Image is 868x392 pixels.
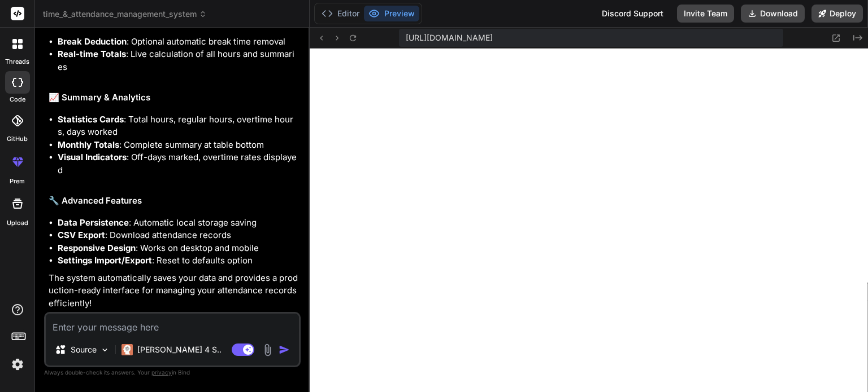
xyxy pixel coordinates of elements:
[58,48,298,73] li: : Live calculation of all hours and summaries
[58,217,129,228] strong: Data Persistence
[71,344,97,355] p: Source
[8,355,27,374] img: settings
[58,229,298,242] li: : Download attendance records
[58,113,298,139] li: : Total hours, regular hours, overtime hours, days worked
[58,242,298,255] li: : Works on desktop and mobile
[10,177,25,186] label: prem
[58,230,105,240] strong: CSV Export
[58,139,298,152] li: : Complete summary at table bottom
[49,91,298,104] h2: 📈 Summary & Analytics
[49,272,298,310] p: The system automatically saves your data and provides a production-ready interface for managing y...
[44,367,301,378] p: Always double-check its answers. Your in Bind
[58,49,126,59] strong: Real-time Totals
[595,5,670,23] div: Discord Support
[137,344,222,355] p: [PERSON_NAME] 4 S..
[811,5,863,23] button: Deploy
[279,344,290,355] img: icon
[121,344,133,355] img: Claude 4 Sonnet
[5,57,29,67] label: threads
[10,95,25,104] label: code
[58,36,298,49] li: : Optional automatic break time removal
[100,345,110,355] img: Pick Models
[261,343,274,356] img: attachment
[310,49,868,392] iframe: Preview
[7,218,28,228] label: Upload
[58,36,127,47] strong: Break Deduction
[58,139,119,150] strong: Monthly Totals
[43,8,207,20] span: time_&_attendance_management_system
[364,6,419,21] button: Preview
[58,243,136,253] strong: Responsive Design
[406,32,493,43] span: [URL][DOMAIN_NAME]
[58,152,127,162] strong: Visual Indicators
[7,134,28,144] label: GitHub
[58,151,298,177] li: : Off-days marked, overtime rates displayed
[49,195,298,208] h2: 🔧 Advanced Features
[677,5,734,23] button: Invite Team
[741,5,805,23] button: Download
[151,369,172,376] span: privacy
[317,6,364,21] button: Editor
[58,114,124,125] strong: Statistics Cards
[58,255,152,266] strong: Settings Import/Export
[58,254,298,267] li: : Reset to defaults option
[58,217,298,230] li: : Automatic local storage saving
